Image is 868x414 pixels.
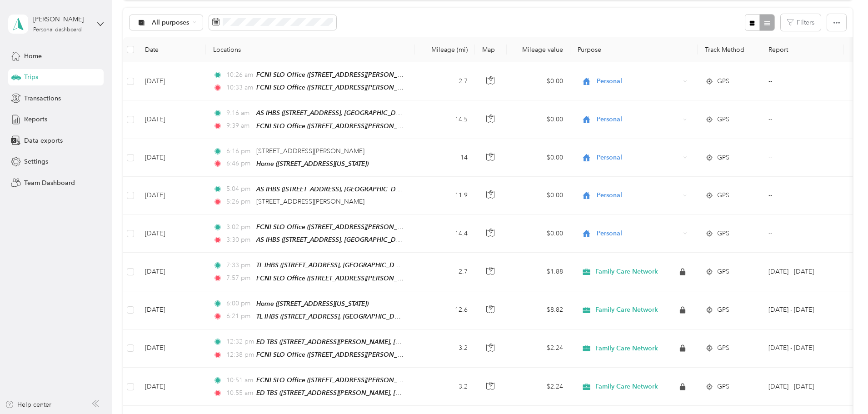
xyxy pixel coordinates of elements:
[138,139,206,177] td: [DATE]
[595,306,658,314] span: Family Care Network
[415,177,475,214] td: 11.9
[256,147,364,155] span: [STREET_ADDRESS][PERSON_NAME]
[761,139,844,177] td: --
[415,329,475,368] td: 3.2
[226,159,252,169] span: 6:46 pm
[256,261,495,269] span: TL IHBS ([STREET_ADDRESS], [GEOGRAPHIC_DATA][PERSON_NAME], [US_STATE])
[415,368,475,406] td: 3.2
[226,108,252,118] span: 9:16 am
[415,100,475,139] td: 14.5
[415,37,475,62] th: Mileage (mi)
[507,62,570,100] td: $0.00
[206,37,415,62] th: Locations
[717,305,729,315] span: GPS
[761,100,844,139] td: --
[226,70,252,80] span: 10:26 am
[781,14,821,31] button: Filters
[717,153,729,163] span: GPS
[138,100,206,139] td: [DATE]
[475,37,507,62] th: Map
[33,15,90,24] div: [PERSON_NAME]
[717,115,729,125] span: GPS
[256,313,495,320] span: TL IHBS ([STREET_ADDRESS], [GEOGRAPHIC_DATA][PERSON_NAME], [US_STATE])
[138,214,206,253] td: [DATE]
[138,177,206,214] td: [DATE]
[597,76,680,86] span: Personal
[595,383,658,391] span: Family Care Network
[24,157,48,166] span: Settings
[256,84,451,91] span: FCNI SLO Office ([STREET_ADDRESS][PERSON_NAME][US_STATE])
[507,37,570,62] th: Mileage value
[256,389,546,397] span: ED TBS ([STREET_ADDRESS][PERSON_NAME], [GEOGRAPHIC_DATA][PERSON_NAME], [US_STATE])
[597,153,680,163] span: Personal
[717,190,729,200] span: GPS
[507,329,570,368] td: $2.24
[24,72,38,82] span: Trips
[507,177,570,214] td: $0.00
[226,235,252,245] span: 3:30 pm
[226,260,252,270] span: 7:33 pm
[256,223,451,231] span: FCNI SLO Office ([STREET_ADDRESS][PERSON_NAME][US_STATE])
[226,184,252,194] span: 5:04 pm
[5,400,51,409] button: Help center
[507,139,570,177] td: $0.00
[226,311,252,321] span: 6:21 pm
[256,300,369,307] span: Home ([STREET_ADDRESS][US_STATE])
[717,76,729,86] span: GPS
[226,121,252,131] span: 9:39 am
[138,368,206,406] td: [DATE]
[226,197,252,207] span: 5:26 pm
[226,337,252,347] span: 12:32 pm
[24,51,42,61] span: Home
[698,37,761,62] th: Track Method
[256,376,451,384] span: FCNI SLO Office ([STREET_ADDRESS][PERSON_NAME][US_STATE])
[595,344,658,353] span: Family Care Network
[24,115,47,124] span: Reports
[226,388,252,398] span: 10:55 am
[138,253,206,291] td: [DATE]
[761,368,844,406] td: Sep 15 - 28, 2025
[256,274,451,282] span: FCNI SLO Office ([STREET_ADDRESS][PERSON_NAME][US_STATE])
[595,268,658,276] span: Family Care Network
[597,229,680,239] span: Personal
[138,291,206,329] td: [DATE]
[256,338,546,346] span: ED TBS ([STREET_ADDRESS][PERSON_NAME], [GEOGRAPHIC_DATA][PERSON_NAME], [US_STATE])
[226,350,252,360] span: 12:38 pm
[138,62,206,100] td: [DATE]
[256,122,451,130] span: FCNI SLO Office ([STREET_ADDRESS][PERSON_NAME][US_STATE])
[415,214,475,253] td: 14.4
[24,94,61,103] span: Transactions
[256,71,451,79] span: FCNI SLO Office ([STREET_ADDRESS][PERSON_NAME][US_STATE])
[415,253,475,291] td: 2.7
[415,62,475,100] td: 2.7
[507,291,570,329] td: $8.82
[507,253,570,291] td: $1.88
[761,291,844,329] td: Sep 15 - 28, 2025
[33,27,82,33] div: Personal dashboard
[761,177,844,214] td: --
[24,136,63,145] span: Data exports
[138,37,206,62] th: Date
[226,375,252,385] span: 10:51 am
[256,236,497,244] span: AS IHBS ([STREET_ADDRESS], [GEOGRAPHIC_DATA][PERSON_NAME], [US_STATE])
[507,100,570,139] td: $0.00
[507,214,570,253] td: $0.00
[256,351,451,359] span: FCNI SLO Office ([STREET_ADDRESS][PERSON_NAME][US_STATE])
[226,222,252,232] span: 3:02 pm
[570,37,698,62] th: Purpose
[256,185,497,193] span: AS IHBS ([STREET_ADDRESS], [GEOGRAPHIC_DATA][PERSON_NAME], [US_STATE])
[597,115,680,125] span: Personal
[226,83,252,93] span: 10:33 am
[717,382,729,392] span: GPS
[817,363,868,414] iframe: Everlance-gr Chat Button Frame
[597,190,680,200] span: Personal
[761,62,844,100] td: --
[226,146,252,156] span: 6:16 pm
[717,229,729,239] span: GPS
[761,253,844,291] td: Sep 15 - 28, 2025
[761,329,844,368] td: Sep 15 - 28, 2025
[415,139,475,177] td: 14
[256,160,369,167] span: Home ([STREET_ADDRESS][US_STATE])
[761,214,844,253] td: --
[226,273,252,283] span: 7:57 pm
